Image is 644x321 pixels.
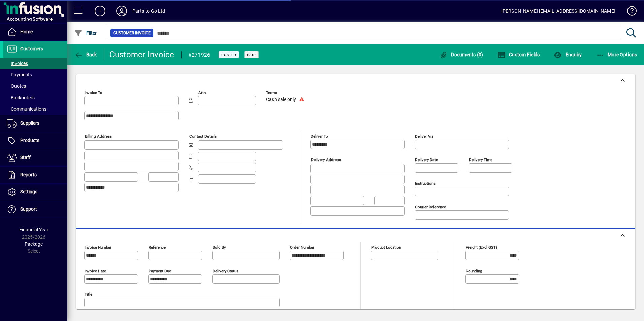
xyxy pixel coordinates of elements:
[213,269,238,273] mat-label: Delivery status
[7,95,35,100] span: Backorders
[149,269,171,273] mat-label: Payment due
[20,138,39,143] span: Products
[149,245,166,250] mat-label: Reference
[466,269,482,273] mat-label: Rounding
[20,155,31,160] span: Staff
[89,5,111,17] button: Add
[213,245,226,250] mat-label: Sold by
[67,48,104,61] app-page-header-button: Back
[19,227,49,233] span: Financial Year
[188,49,211,60] div: #271926
[290,245,314,250] mat-label: Order number
[85,90,102,95] mat-label: Invoice To
[596,52,637,57] span: More Options
[469,157,492,162] mat-label: Delivery time
[466,245,497,250] mat-label: Freight (excl GST)
[497,52,540,57] span: Custom Fields
[3,24,67,40] a: Home
[85,245,111,250] mat-label: Invoice number
[3,115,67,132] a: Suppliers
[7,61,28,66] span: Invoices
[20,120,39,126] span: Suppliers
[85,292,92,297] mat-label: Title
[20,172,37,177] span: Reports
[496,48,542,61] button: Custom Fields
[109,49,174,60] div: Customer Invoice
[247,52,256,57] span: Paid
[111,5,132,17] button: Profile
[622,1,636,23] a: Knowledge Base
[552,48,583,61] button: Enquiry
[20,46,43,51] span: Customers
[85,269,106,273] mat-label: Invoice date
[415,181,436,186] mat-label: Instructions
[20,29,33,34] span: Home
[7,83,26,89] span: Quotes
[415,157,438,162] mat-label: Delivery date
[3,132,67,149] a: Products
[74,52,97,57] span: Back
[594,48,639,61] button: More Options
[20,206,37,212] span: Support
[3,58,67,69] a: Invoices
[3,69,67,80] a: Payments
[221,52,236,57] span: Posted
[3,80,67,92] a: Quotes
[266,97,296,102] span: Cash sale only
[25,241,43,247] span: Package
[3,92,67,103] a: Backorders
[415,205,446,209] mat-label: Courier Reference
[20,189,37,194] span: Settings
[3,184,67,201] a: Settings
[3,149,67,166] a: Staff
[501,6,615,16] div: [PERSON_NAME] [EMAIL_ADDRESS][DOMAIN_NAME]
[554,52,582,57] span: Enquiry
[415,134,433,139] mat-label: Deliver via
[3,201,67,218] a: Support
[3,167,67,183] a: Reports
[438,48,485,61] button: Documents (0)
[74,30,97,36] span: Filter
[113,30,151,36] span: Customer Invoice
[371,245,401,250] mat-label: Product location
[266,91,307,95] span: Terms
[132,6,167,16] div: Parts to Go Ltd.
[73,27,99,39] button: Filter
[7,106,46,112] span: Communications
[7,72,32,77] span: Payments
[3,103,67,115] a: Communications
[311,134,328,139] mat-label: Deliver To
[440,52,483,57] span: Documents (0)
[198,90,206,95] mat-label: Attn
[73,48,99,61] button: Back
